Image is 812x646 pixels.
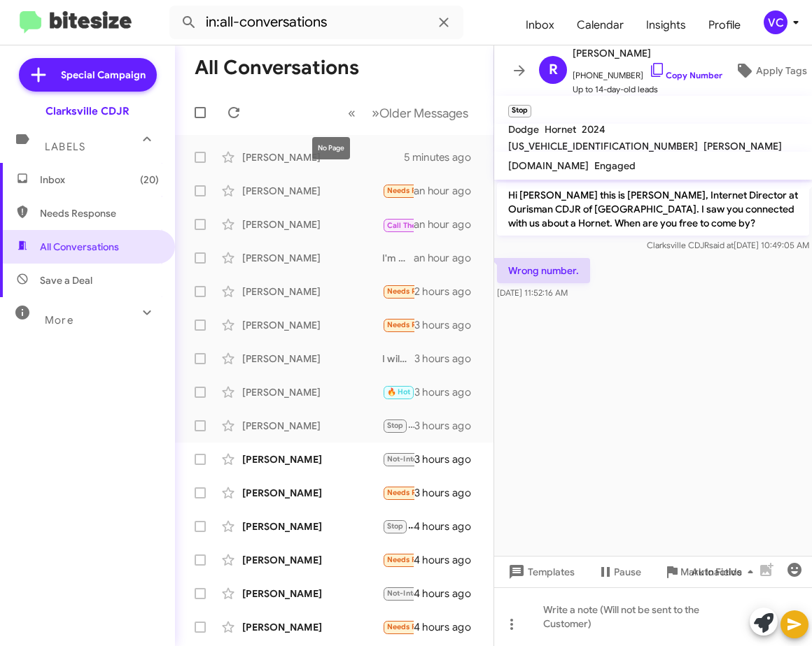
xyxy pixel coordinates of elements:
div: [PERSON_NAME] [242,150,382,164]
span: Older Messages [379,106,468,121]
button: Pause [586,559,652,584]
span: Needs Response [387,320,447,329]
div: Wrong number. [382,417,414,433]
span: (20) [140,173,159,187]
span: Hornet [545,123,576,136]
div: an hour ago [414,217,482,231]
div: [PERSON_NAME] [242,419,382,433]
span: [PERSON_NAME] [703,140,782,152]
span: Save a Deal [40,273,92,287]
span: [DOMAIN_NAME] [508,159,589,172]
div: No Page [312,137,350,159]
div: We have an X3 available! [382,150,404,164]
div: [PERSON_NAME] [242,486,382,500]
span: Not-Interested [387,589,441,598]
div: 3 hours ago [414,385,482,399]
div: Already purchased thank you [382,451,414,467]
div: [PERSON_NAME] [242,184,382,198]
div: Your bait and switch online advertising and initial communication does not make us want to do bus... [382,518,414,534]
span: Apply Tags [756,58,807,83]
span: Up to 14-day-old leads [573,82,722,96]
a: Special Campaign [19,58,157,92]
div: I will thank you [382,352,414,366]
input: Search [169,6,463,39]
span: Special Campaign [61,68,146,82]
a: Calendar [566,5,635,45]
span: 2024 [582,123,605,136]
div: [PERSON_NAME] [242,385,382,399]
span: R [549,59,558,81]
div: I haven't seen anything [382,619,414,635]
span: Auto Fields [692,559,759,584]
a: Profile [697,5,752,45]
span: 🔥 Hot [387,387,411,396]
span: Needs Response [387,287,447,296]
p: Hi [PERSON_NAME] this is [PERSON_NAME], Internet Director at Ourisman CDJR of [GEOGRAPHIC_DATA]. ... [497,182,809,236]
div: [PERSON_NAME] [242,587,382,601]
div: 3 hours ago [414,318,482,332]
div: I'm not sure if that will go into next month or not. [382,251,414,265]
span: » [372,104,379,122]
div: Clarksville CDJR [45,104,129,118]
div: 4 hours ago [414,587,482,601]
span: Labels [45,141,85,153]
div: Hello, I have already been in contact with one of your sales reps. [382,484,414,501]
div: [PERSON_NAME] [242,318,382,332]
a: Copy Number [649,70,722,80]
div: [PERSON_NAME] [242,452,382,466]
span: [PHONE_NUMBER] [573,62,722,82]
span: Stop [387,421,404,430]
span: Call Them [387,221,423,230]
div: [PERSON_NAME] [242,553,382,567]
div: 3 hours ago [414,452,482,466]
button: Next [363,99,477,127]
div: an hour ago [414,251,482,265]
h1: All Conversations [195,57,359,79]
span: Needs Response [387,488,447,497]
div: 4 hours ago [414,553,482,567]
span: Pause [614,559,641,584]
div: [PERSON_NAME] [242,217,382,231]
span: Dodge [508,123,539,136]
span: Clarksville CDJR [DATE] 10:49:05 AM [647,240,809,250]
div: [PERSON_NAME] [242,251,382,265]
div: 4 hours ago [414,620,482,634]
span: Needs Response [387,622,447,631]
nav: Page navigation example [340,99,477,127]
div: All is good thank you [382,317,414,333]
span: Needs Response [387,186,447,195]
div: Great [382,182,414,199]
span: All Conversations [40,240,119,254]
a: Inbox [514,5,566,45]
span: said at [709,240,734,250]
div: 3 hours ago [414,486,482,500]
span: [US_VEHICLE_IDENTIFICATION_NUMBER] [508,140,698,152]
button: Previous [339,99,364,127]
div: 5 minutes ago [404,150,482,164]
span: Needs Response [40,206,159,220]
small: Stop [508,105,531,117]
span: Not-Interested [387,454,441,464]
span: Inbox [40,173,159,187]
a: Insights [635,5,697,45]
span: Templates [505,559,575,584]
span: Needs Response [387,555,447,564]
span: Stop [387,522,404,531]
span: « [348,104,356,122]
div: Yes We are set for an appointment [DATE]. [382,215,414,233]
div: [PERSON_NAME] [242,519,382,533]
div: 2 hours ago [414,285,482,299]
div: Hi - sorry I'll have to get back to you I'm not ready to make a move on a vehicle at this time Th... [382,552,414,568]
span: More [45,314,73,326]
button: Templates [494,559,586,584]
div: 3 hours ago [414,352,482,366]
div: an hour ago [414,184,482,198]
div: VC [764,10,787,34]
button: Auto Fields [680,559,770,584]
span: Engaged [594,159,636,172]
button: VC [752,10,797,34]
